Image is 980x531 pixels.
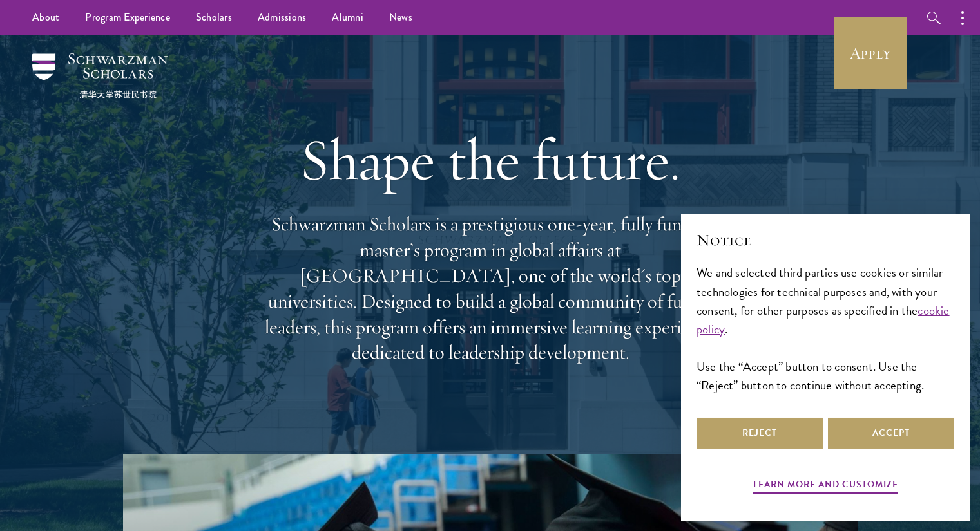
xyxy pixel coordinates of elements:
[834,17,907,89] a: Apply
[697,263,954,394] div: We and selected third parties use cookies or similar technologies for technical purposes and, wit...
[258,124,722,196] h1: Shape the future.
[697,229,954,251] h2: Notice
[828,418,954,449] button: Accept
[697,301,950,339] a: cookie policy
[753,476,898,496] button: Learn more and customize
[258,212,722,366] p: Schwarzman Scholars is a prestigious one-year, fully funded master’s program in global affairs at...
[32,53,168,98] img: Schwarzman Scholars
[697,418,823,449] button: Reject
